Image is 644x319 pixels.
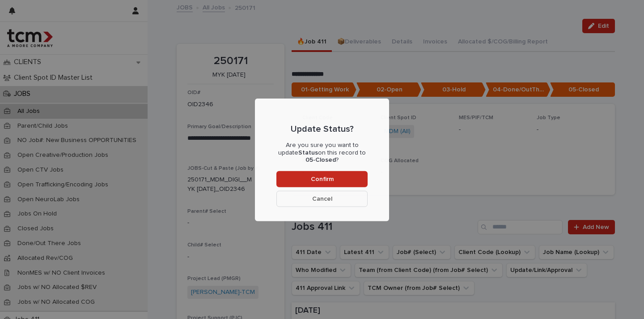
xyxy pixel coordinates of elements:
[298,149,318,155] b: Status
[276,171,368,187] button: Confirm
[312,196,332,202] span: Cancel
[305,157,336,163] b: 05-Closed
[291,124,354,134] p: Update Status?
[311,176,334,182] span: Confirm
[276,142,368,164] p: Are you sure you want to update on this record to ?
[276,191,368,207] button: Cancel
